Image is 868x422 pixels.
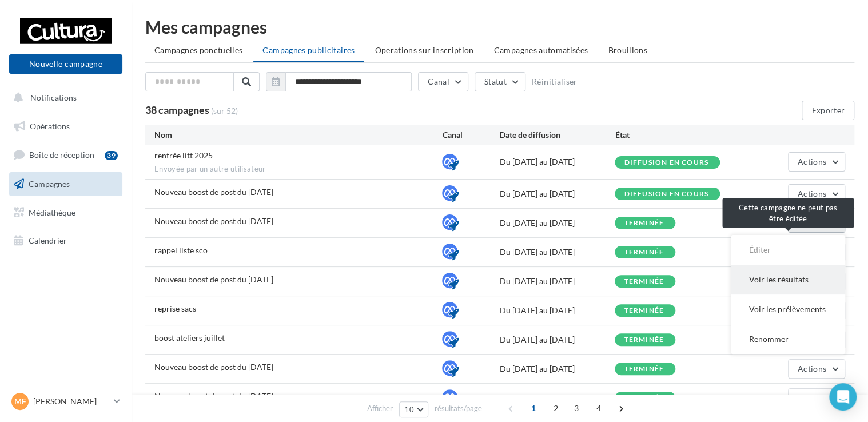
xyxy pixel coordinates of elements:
[154,362,273,372] span: Nouveau boost de post du 06/06/2025
[154,187,273,197] span: Nouveau boost de post du 01/09/2025
[524,399,543,417] span: 1
[33,396,109,407] p: [PERSON_NAME]
[788,184,845,204] button: Actions
[567,399,586,417] span: 3
[7,114,125,138] a: Opérations
[154,216,273,226] span: Nouveau boost de post du 25/08/2025
[829,383,857,411] div: Open Intercom Messenger
[9,54,122,74] button: Nouvelle campagne
[7,86,120,110] button: Notifications
[500,129,615,141] div: Date de diffusion
[500,276,615,287] div: Du [DATE] au [DATE]
[7,172,125,196] a: Campagnes
[30,121,70,131] span: Opérations
[788,359,845,379] button: Actions
[798,364,826,373] span: Actions
[154,164,442,174] span: Envoyée par un autre utilisateur
[722,198,854,228] div: Cette campagne ne peut pas être éditée
[624,278,664,285] div: terminée
[624,220,664,227] div: terminée
[29,236,67,245] span: Calendrier
[500,156,615,168] div: Du [DATE] au [DATE]
[608,45,647,55] span: Brouillons
[802,101,854,120] button: Exporter
[154,274,273,284] span: Nouveau boost de post du 11/07/2025
[624,249,664,256] div: terminée
[624,336,664,344] div: terminée
[624,365,664,373] div: terminée
[154,304,196,313] span: reprise sacs
[731,265,845,294] button: Voir les résultats
[798,393,826,403] span: Actions
[7,142,125,167] a: Boîte de réception39
[7,229,125,253] a: Calendrier
[494,45,588,55] span: Campagnes automatisées
[500,305,615,316] div: Du [DATE] au [DATE]
[500,363,615,375] div: Du [DATE] au [DATE]
[435,403,482,414] span: résultats/page
[615,129,730,141] div: État
[367,403,393,414] span: Afficher
[145,103,209,116] span: 38 campagnes
[375,45,473,55] span: Operations sur inscription
[154,150,213,160] span: rentrée litt 2025
[7,201,125,225] a: Médiathèque
[29,207,75,217] span: Médiathèque
[788,388,845,408] button: Actions
[154,129,442,141] div: Nom
[500,392,615,404] div: Du [DATE] au [DATE]
[154,45,242,55] span: Campagnes ponctuelles
[442,129,500,141] div: Canal
[731,324,845,354] button: Renommer
[500,188,615,200] div: Du [DATE] au [DATE]
[500,217,615,229] div: Du [DATE] au [DATE]
[798,157,826,166] span: Actions
[500,246,615,258] div: Du [DATE] au [DATE]
[154,333,225,343] span: boost ateliers juillet
[9,391,122,412] a: MF [PERSON_NAME]
[624,159,708,166] div: Diffusion en cours
[418,72,468,91] button: Canal
[154,245,208,255] span: rappel liste sco
[500,334,615,345] div: Du [DATE] au [DATE]
[14,396,26,407] span: MF
[590,399,608,417] span: 4
[731,294,845,324] button: Voir les prélèvements
[154,391,273,401] span: Nouveau boost de post du 03/06/2025
[788,152,845,172] button: Actions
[624,190,708,198] div: Diffusion en cours
[399,401,428,417] button: 10
[211,106,238,116] span: (sur 52)
[105,151,118,160] div: 39
[547,399,565,417] span: 2
[475,72,525,91] button: Statut
[532,77,578,86] button: Réinitialiser
[29,150,94,160] span: Boîte de réception
[624,307,664,314] div: terminée
[798,189,826,198] span: Actions
[145,18,854,35] div: Mes campagnes
[29,179,70,189] span: Campagnes
[30,93,77,102] span: Notifications
[404,405,414,414] span: 10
